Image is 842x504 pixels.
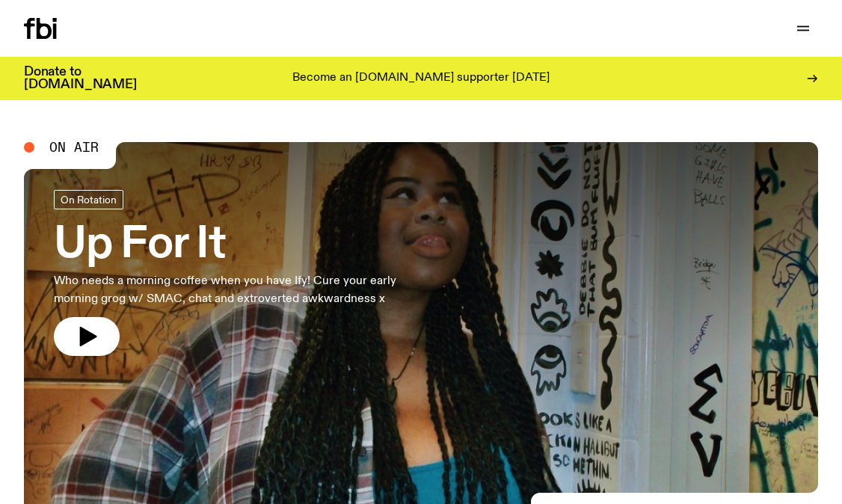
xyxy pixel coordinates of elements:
[292,72,550,85] p: Become an [DOMAIN_NAME] supporter [DATE]
[24,66,137,91] h3: Donate to [DOMAIN_NAME]
[54,272,437,308] p: Who needs a morning coffee when you have Ify! Cure your early morning grog w/ SMAC, chat and extr...
[49,141,99,154] span: On Air
[54,190,437,356] a: Up For ItWho needs a morning coffee when you have Ify! Cure your early morning grog w/ SMAC, chat...
[54,190,123,209] a: On Rotation
[61,194,117,205] span: On Rotation
[54,224,437,266] h3: Up For It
